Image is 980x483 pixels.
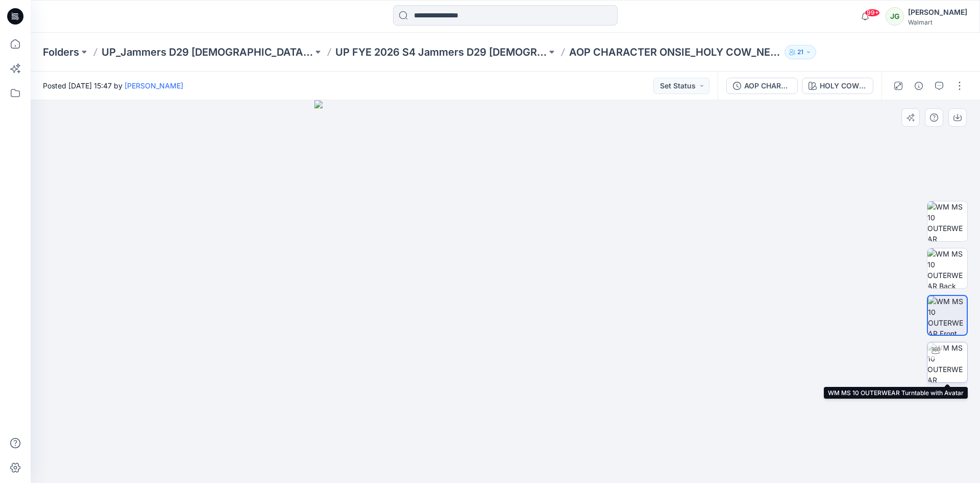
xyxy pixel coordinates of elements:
p: AOP CHARACTER ONSIE_HOLY COW_NEW BODY_DROP SHOULDER_SILO B [569,45,780,59]
a: Folders [43,45,79,59]
a: [PERSON_NAME] [125,81,183,90]
img: WM MS 10 OUTERWEAR Colorway wo Avatar [927,201,967,241]
button: 21 [785,45,816,59]
button: HOLY COW_DROP SHOULDER_SILO B [802,78,873,94]
div: [PERSON_NAME] [908,6,967,18]
p: 21 [797,47,803,58]
a: UP FYE 2026 S4 Jammers D29 [DEMOGRAPHIC_DATA] Sleepwear [335,45,547,59]
span: Posted [DATE] 15:47 by [43,80,183,91]
a: UP_Jammers D29 [DEMOGRAPHIC_DATA] Sleep [102,45,313,59]
img: WM MS 10 OUTERWEAR Front [928,296,967,335]
div: Walmart [908,18,967,26]
div: AOP CHARACTER ONSIE_HOLY COW_NEW BODY_DROP SHOULDER_SILO B [744,80,791,91]
span: 99+ [865,9,880,17]
div: HOLY COW_DROP SHOULDER_SILO B [820,80,867,91]
div: JG [886,7,904,26]
img: WM MS 10 OUTERWEAR Turntable with Avatar [927,342,967,382]
img: WM MS 10 OUTERWEAR Back [927,248,967,288]
button: Details [911,78,927,94]
img: eyJhbGciOiJIUzI1NiIsImtpZCI6IjAiLCJzbHQiOiJzZXMiLCJ0eXAiOiJKV1QifQ.eyJkYXRhIjp7InR5cGUiOiJzdG9yYW... [314,100,697,483]
button: AOP CHARACTER ONSIE_HOLY COW_NEW BODY_DROP SHOULDER_SILO B [726,78,798,94]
